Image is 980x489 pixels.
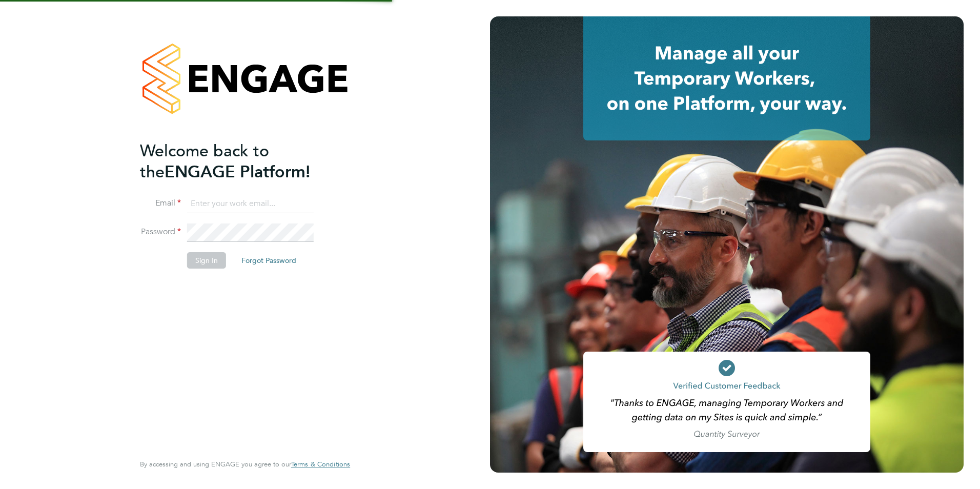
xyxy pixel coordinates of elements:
label: Email [140,198,181,209]
span: By accessing and using ENGAGE you agree to our [140,460,350,468]
button: Forgot Password [233,252,304,269]
input: Enter your work email... [187,195,314,213]
h2: ENGAGE Platform! [140,140,340,182]
a: Terms & Conditions [291,460,350,468]
span: Terms & Conditions [291,460,350,468]
span: Welcome back to the [140,141,269,182]
button: Sign In [187,252,226,269]
label: Password [140,227,181,237]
